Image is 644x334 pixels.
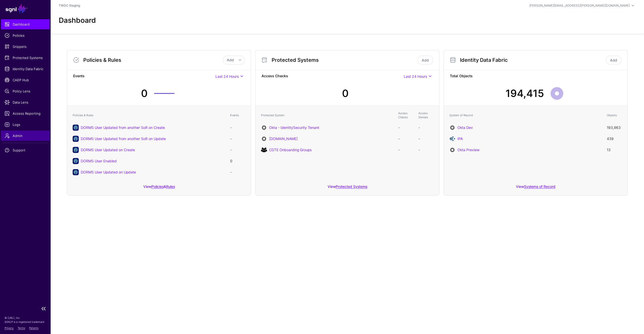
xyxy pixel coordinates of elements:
[5,33,46,38] span: Policies
[272,57,416,63] h3: Protected Systems
[228,144,248,155] td: -
[3,3,48,14] a: SGNL
[269,125,319,130] a: Okta - IdentitySecurity Tenant
[1,86,50,96] a: Policy Lens
[59,4,80,7] a: TWDC Staging
[460,57,605,63] h3: Identity Data Fabric
[261,147,267,153] img: Pg0KPCEtLSBVcGxvYWRlZCB0bzogU1ZHIFJlcG8sIHd3dy5zdmdyZXBvLmNvbSwgR2VuZXJhdG9yOiBTVkcgUmVwbyBNaXhlc...
[1,64,50,74] a: Identity Data Fabric
[529,3,630,8] div: [PERSON_NAME][EMAIL_ADDRESS][PERSON_NAME][DOMAIN_NAME]
[447,109,604,122] th: System of Record
[70,109,228,122] th: Policies & Rules
[5,320,46,324] p: SGNL® is a registered trademark
[449,136,455,142] img: svg+xml;base64,PD94bWwgdmVyc2lvbj0iMS4wIiBlbmNvZGluZz0iVVRGLTgiIHN0YW5kYWxvbmU9Im5vIj8+CjwhLS0gQ3...
[1,30,50,41] a: Policies
[151,184,164,189] a: Policies
[258,109,396,122] th: Protected System
[215,74,239,78] span: Last 24 Hours
[449,147,455,153] img: svg+xml;base64,PHN2ZyB3aWR0aD0iNjQiIGhlaWdodD0iNjQiIHZpZXdCb3g9IjAgMCA2NCA2NCIgZmlsbD0ibm9uZSIgeG...
[417,56,433,65] a: Add
[18,326,25,329] a: Terms
[396,133,416,144] td: -
[450,73,621,80] strong: Total Objects
[5,55,46,60] span: Protected Systems
[604,109,625,122] th: Objects
[166,184,175,189] a: Rules
[1,131,50,141] a: Admin
[228,109,248,122] th: Events
[5,100,46,105] span: Data Lens
[604,144,625,155] td: 13
[396,144,416,155] td: -
[29,326,38,329] a: Patents
[416,144,436,155] td: -
[73,73,215,80] strong: Events
[444,181,628,195] div: View
[1,19,50,29] a: Dashboard
[506,86,544,101] div: 194,415
[83,57,223,63] h3: Policies & Rules
[1,97,50,107] a: Data Lens
[604,133,625,144] td: 439
[81,159,117,163] a: DORMS User Enabled
[396,109,416,122] th: Access Checks
[81,125,165,130] a: DORMS User Updated from another SoR on Create
[604,122,625,133] td: 193,963
[5,148,46,153] span: Support
[81,136,166,141] a: DORMS User Updated from another SoR on Update
[416,109,436,122] th: Access Denials
[269,136,298,141] a: [DOMAIN_NAME]
[228,167,248,178] td: -
[228,155,248,167] td: 0
[261,73,404,80] strong: Access Checks
[5,326,14,329] a: Privacy
[269,148,312,152] a: CDTE Onboarding Groups
[457,148,479,152] a: Okta Preview
[416,122,436,133] td: -
[228,122,248,133] td: -
[1,108,50,119] a: Access Reporting
[227,58,234,62] span: Add
[141,86,148,101] div: 0
[67,181,251,195] div: View &
[404,74,427,78] span: Last 24 Hours
[59,16,96,25] h2: Dashboard
[5,111,46,116] span: Access Reporting
[5,122,46,127] span: Logs
[1,53,50,63] a: Protected Systems
[5,77,46,83] span: CAEP Hub
[5,316,46,320] p: © [URL], Inc
[342,86,349,101] div: 0
[449,125,455,131] img: svg+xml;base64,PHN2ZyB3aWR0aD0iNjQiIGhlaWdodD0iNjQiIHZpZXdCb3g9IjAgMCA2NCA2NCIgZmlsbD0ibm9uZSIgeG...
[336,184,367,189] a: Protected Systems
[81,148,135,152] a: DORMS User Updated on Create
[606,56,621,65] a: Add
[457,136,463,141] a: IPA
[255,181,439,195] div: View
[396,122,416,133] td: -
[457,125,473,130] a: Okta Dev
[416,133,436,144] td: -
[5,22,46,27] span: Dashboard
[5,44,46,49] span: Snippets
[1,120,50,130] a: Logs
[261,125,267,131] img: svg+xml;base64,PHN2ZyB3aWR0aD0iNjQiIGhlaWdodD0iNjQiIHZpZXdCb3g9IjAgMCA2NCA2NCIgZmlsbD0ibm9uZSIgeG...
[5,66,46,71] span: Identity Data Fabric
[5,133,46,138] span: Admin
[228,133,248,144] td: -
[1,75,50,85] a: CAEP Hub
[5,89,46,94] span: Policy Lens
[1,42,50,52] a: Snippets
[524,184,555,189] a: Systems of Record
[81,170,136,174] a: DORMS User Updated on Update
[261,136,267,142] img: svg+xml;base64,PHN2ZyB3aWR0aD0iNjQiIGhlaWdodD0iNjQiIHZpZXdCb3g9IjAgMCA2NCA2NCIgZmlsbD0ibm9uZSIgeG...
